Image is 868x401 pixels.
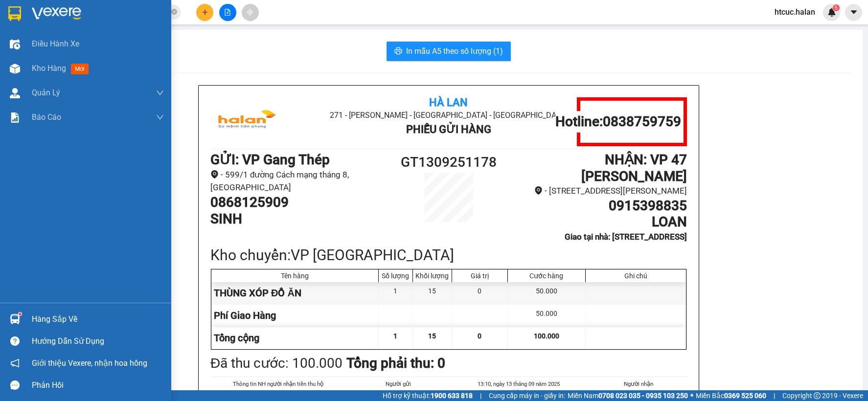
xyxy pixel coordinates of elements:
b: Giao tại nhà: [STREET_ADDRESS] [565,232,687,242]
span: Báo cáo [32,111,61,123]
sup: 1 [19,312,22,315]
span: environment [534,186,543,195]
li: NV nhận hàng [470,388,567,397]
img: logo-vxr [8,6,21,21]
button: caret-down [845,4,862,21]
span: Cung cấp máy in - giấy in: [489,390,565,401]
strong: 0708 023 035 - 0935 103 250 [598,392,688,400]
div: 50.000 [508,282,586,304]
span: mới [71,64,89,74]
button: file-add [219,4,236,21]
span: Miền Bắc [696,390,766,401]
span: question-circle [10,336,20,346]
img: warehouse-icon [10,88,20,98]
span: htcuc.halan [767,6,823,18]
span: copyright [814,392,821,399]
div: Hướng dẫn sử dụng [32,334,164,349]
span: Giới thiệu Vexere, nhận hoa hồng [32,357,147,369]
span: | [480,390,481,401]
span: | [774,390,775,401]
b: Hà Lan [429,96,468,109]
span: 15 [428,332,436,340]
span: plus [202,9,208,16]
div: 0 [452,282,508,304]
b: Phiếu Gửi Hàng [406,123,491,135]
img: warehouse-icon [10,314,20,324]
img: warehouse-icon [10,64,20,74]
span: close-circle [171,8,177,17]
span: caret-down [849,8,858,17]
sup: 5 [833,4,840,11]
span: Điều hành xe [32,38,79,50]
div: 1 [379,282,413,304]
div: 15 [413,282,452,304]
div: Ghi chú [588,272,684,280]
div: Kho chuyển: VP [GEOGRAPHIC_DATA] [210,244,687,267]
h1: 0915398835 [508,198,687,214]
div: Đã thu cước : 100.000 [210,353,343,374]
h1: 0868125909 [210,194,389,211]
span: Tổng cộng [214,332,259,344]
li: - 599/1 đường Cách mạng tháng 8, [GEOGRAPHIC_DATA] [210,168,389,194]
li: Thông tin NH người nhận tiền thu hộ [230,379,327,388]
li: Người gửi [350,379,447,388]
div: Khối lượng [415,272,449,280]
i: (Kí và ghi rõ họ tên) [614,389,663,396]
strong: 1900 633 818 [431,392,473,400]
li: 271 - [PERSON_NAME] - [GEOGRAPHIC_DATA] - [GEOGRAPHIC_DATA] [290,109,607,121]
img: solution-icon [10,112,20,123]
h1: SINH [210,211,389,227]
button: aim [242,4,259,21]
span: ⚪️ [690,394,693,398]
strong: 0369 525 060 [724,392,766,400]
span: notification [10,358,20,368]
span: In mẫu A5 theo số lượng (1) [406,45,503,57]
span: aim [247,9,253,16]
b: NHẬN : VP 47 [PERSON_NAME] [581,152,687,184]
div: Hàng sắp về [32,312,164,327]
span: Hỗ trợ kỹ thuật: [383,390,473,401]
img: icon-new-feature [827,8,836,17]
span: file-add [224,9,231,16]
span: Quản Lý [32,87,60,99]
div: Phí Giao Hàng [211,305,379,327]
span: 5 [834,4,838,11]
span: printer [394,47,402,56]
span: environment [210,170,219,178]
span: down [156,89,164,97]
span: message [10,380,20,390]
span: 0 [478,332,481,340]
h1: LOAN [508,214,687,230]
span: Kho hàng [32,64,66,73]
div: Giá trị [455,272,505,280]
button: printerIn mẫu A5 theo số lượng (1) [387,42,511,61]
img: warehouse-icon [10,39,20,49]
div: Số lượng [381,272,410,280]
li: - [STREET_ADDRESS][PERSON_NAME] [508,184,687,198]
span: down [156,113,164,121]
div: Cước hàng [510,272,583,280]
img: logo.jpg [210,97,284,146]
h1: Hotline: 0838759759 [555,113,681,130]
div: Phản hồi [32,378,164,393]
b: Tổng phải thu: 0 [346,355,445,371]
div: THÙNG XÓP ĐỒ ĂN [211,282,379,304]
span: close-circle [171,9,177,15]
div: 50.000 [508,305,586,327]
span: 100.000 [534,332,559,340]
li: Người nhận [591,379,687,388]
li: 13:10, ngày 13 tháng 09 năm 2025 [470,379,567,388]
b: GỬI : VP Gang Thép [210,152,330,168]
h1: GT1309251178 [389,152,508,173]
button: plus [196,4,213,21]
div: Tên hàng [214,272,376,280]
span: Miền Nam [568,390,688,401]
span: 1 [393,332,397,340]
